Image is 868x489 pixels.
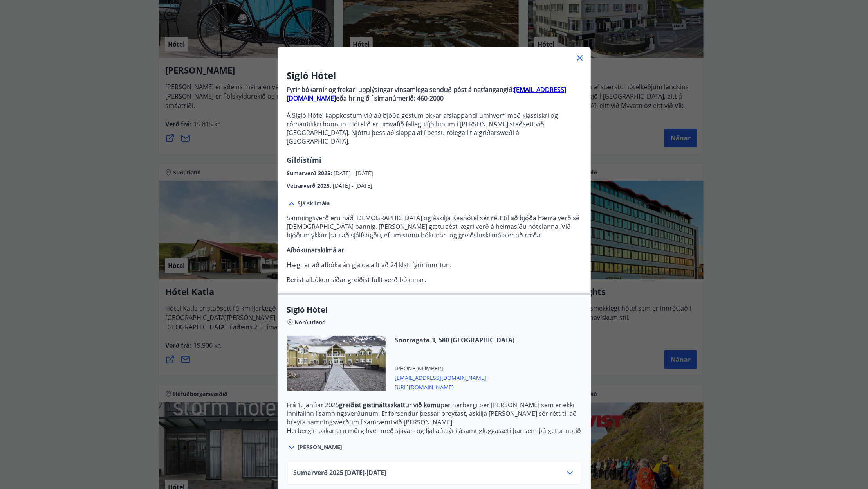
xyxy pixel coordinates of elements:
span: [PERSON_NAME] [298,443,343,451]
strong: eða hringið í símanúmerið: 460-2000 [336,94,444,102]
span: Norðurland [295,318,326,326]
span: Sjá skilmála [298,200,330,207]
h3: Sigló Hótel [287,69,581,82]
p: Frá 1. janúar 2025 per herbergi per [PERSON_NAME] sem er ekki innifalinn í samningsverðunum. Ef f... [287,401,581,426]
span: Sumarverð 2025 [DATE] - [DATE] [294,468,386,478]
span: [DATE] - [DATE] [333,182,373,189]
span: [DATE] - [DATE] [334,169,374,177]
strong: greiðist gistináttaskattur við komu [339,401,441,409]
span: Sigló Hótel [287,304,581,315]
p: Samningsverð eru háð [DEMOGRAPHIC_DATA] og áskilja Keahótel sér rétt til að bjóða hærra verð sé [... [287,214,581,239]
span: Vetrarverð 2025 : [287,182,333,189]
span: [PHONE_NUMBER] [395,365,515,372]
span: [URL][DOMAIN_NAME] [395,382,515,391]
p: Herbergin okkar eru mörg hver með sjávar- og fjallaútsýni ásamt gluggasæti þar sem þú getur notið... [287,426,581,452]
p: : [287,246,581,254]
strong: Fyrir bókarnir og frekari upplýsingar vinsamlega senduð póst á netfangangið: [287,85,514,94]
p: Á Sigló Hótel kappkostum við að bjóða gestum okkar afslappandi umhverfi með klassískri og rómantí... [287,111,581,146]
span: Gildistími [287,155,322,165]
p: Hægt er að afbóka án gjalda allt að 24 klst. fyrir innritun. [287,261,581,269]
span: Snorragata 3, 580 [GEOGRAPHIC_DATA] [395,336,515,344]
strong: Afbókunarskilmálar [287,246,345,254]
p: Berist afbókun síðar greiðist fullt verð bókunar. [287,275,581,284]
a: [EMAIL_ADDRESS][DOMAIN_NAME] [287,85,567,102]
span: Sumarverð 2025 : [287,169,334,177]
span: [EMAIL_ADDRESS][DOMAIN_NAME] [395,372,515,382]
